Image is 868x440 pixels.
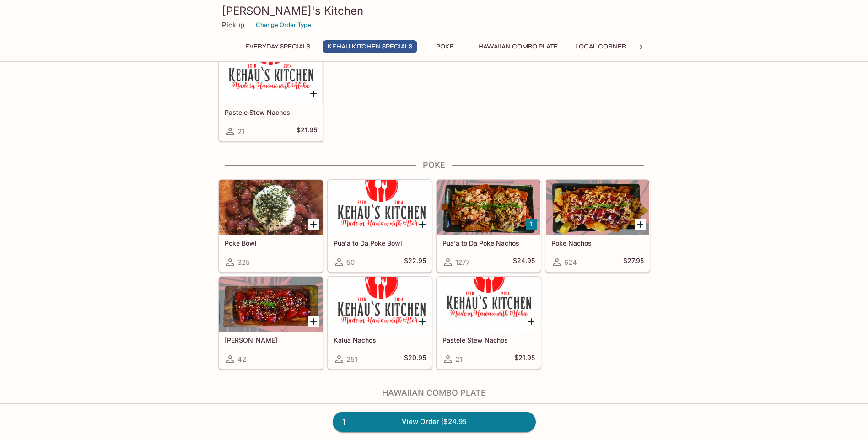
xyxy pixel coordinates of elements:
button: Poke [425,40,466,53]
span: 50 [346,258,355,267]
button: Kehau Kitchen Specials [323,40,417,53]
button: Add Pua'a to Da Poke Bowl [417,219,428,230]
a: Poke Nachos624$27.95 [545,180,650,272]
button: Change Order Type [252,18,315,32]
span: 21 [237,127,244,136]
span: 21 [455,355,462,364]
div: Ahi Poke [219,277,323,332]
button: Everyday Specials [240,40,315,53]
div: Poke Bowl [219,180,323,235]
button: Hawaiian Combo Plate [473,40,563,53]
h5: $20.95 [404,354,426,365]
div: Pua'a to Da Poke Bowl [328,180,431,235]
button: Local Corner [570,40,631,53]
h5: Pastele Stew Nachos [225,108,317,116]
span: 1 [337,416,351,429]
h3: [PERSON_NAME]'s Kitchen [222,4,647,18]
span: 251 [346,355,357,364]
h5: Poke Nachos [551,239,644,247]
a: [PERSON_NAME]42 [219,277,323,369]
button: Add Pastele Stew Nachos [526,316,537,327]
button: Add Poke Nachos [635,219,646,230]
h5: Poke Bowl [225,239,317,247]
h5: $24.95 [513,257,535,268]
button: Add Ahi Poke [308,316,319,327]
h4: Hawaiian Combo Plate [218,388,650,398]
span: 624 [564,258,577,267]
div: Pua'a to Da Poke Nachos [437,180,540,235]
h5: $21.95 [514,354,535,365]
div: Pastele Stew Nachos [219,49,323,104]
h5: Kalua Nachos [334,336,426,344]
h5: $27.95 [623,257,644,268]
div: Pastele Stew Nachos [437,277,540,332]
h5: Pua'a to Da Poke Nachos [442,239,535,247]
span: 1277 [455,258,469,267]
h5: $21.95 [297,126,317,137]
a: Pastele Stew Nachos21$21.95 [437,277,541,369]
div: Kalua Nachos [328,277,431,332]
h5: Pastele Stew Nachos [442,336,535,344]
a: Poke Bowl325 [219,180,323,272]
a: Kalua Nachos251$20.95 [328,277,432,369]
span: 325 [237,258,250,267]
button: Add Kalua Nachos [417,316,428,327]
div: Poke Nachos [546,180,649,235]
a: Pua'a to Da Poke Bowl50$22.95 [328,180,432,272]
a: 1View Order |$24.95 [333,412,536,432]
button: Add Poke Bowl [308,219,319,230]
h4: Poke [218,160,650,170]
h5: [PERSON_NAME] [225,336,317,344]
a: Pua'a to Da Poke Nachos1277$24.95 [437,180,541,272]
span: 42 [237,355,246,364]
h5: Pua'a to Da Poke Bowl [334,239,426,247]
button: Add Pastele Stew Nachos [308,88,319,99]
a: Pastele Stew Nachos21$21.95 [219,49,323,141]
button: Add Pua'a to Da Poke Nachos [526,219,537,230]
h5: $22.95 [404,257,426,268]
p: Pickup [222,21,244,29]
